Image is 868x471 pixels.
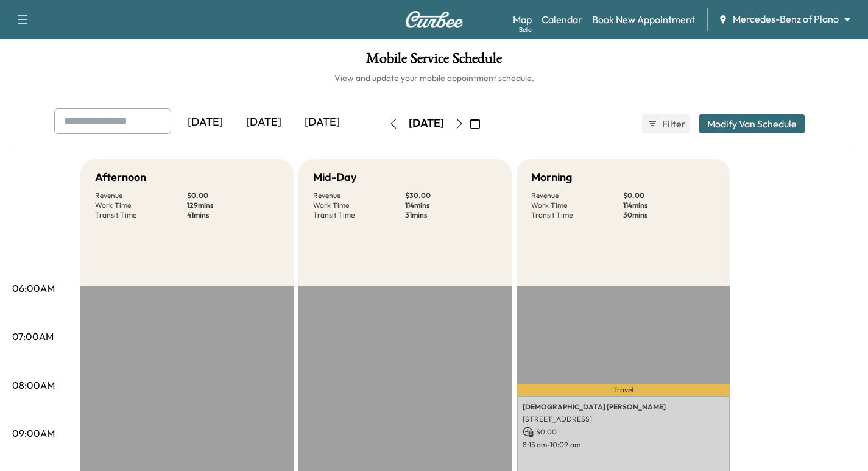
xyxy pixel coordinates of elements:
p: 129 mins [187,200,279,210]
p: 09:00AM [12,426,55,441]
p: 08:00AM [12,378,55,392]
div: [DATE] [409,116,444,131]
a: MapBeta [513,12,532,27]
p: Revenue [313,191,405,200]
p: 41 mins [187,210,279,220]
p: 8:15 am - 10:09 am [523,440,724,450]
p: [STREET_ADDRESS] [523,414,724,424]
h5: Morning [531,169,572,186]
a: Book New Appointment [592,12,695,27]
p: Work Time [95,200,187,210]
h1: Mobile Service Schedule [12,51,856,72]
p: 07:00AM [12,329,54,344]
div: [DATE] [293,108,351,136]
p: Transit Time [531,210,623,220]
p: 30 mins [623,210,715,220]
p: 06:00AM [12,281,55,296]
a: Calendar [542,12,582,27]
p: $ 0.00 [187,191,279,200]
p: Work Time [313,200,405,210]
p: Revenue [95,191,187,200]
p: 114 mins [405,200,497,210]
div: Beta [519,25,532,34]
p: 31 mins [405,210,497,220]
h5: Afternoon [95,169,146,186]
p: $ 0.00 [623,191,715,200]
p: Travel [517,384,730,396]
p: [DEMOGRAPHIC_DATA] [PERSON_NAME] [523,402,724,412]
h6: View and update your mobile appointment schedule. [12,72,856,84]
p: Transit Time [95,210,187,220]
p: $ 0.00 [523,427,724,437]
p: Transit Time [313,210,405,220]
img: Curbee Logo [405,11,464,28]
p: Revenue [531,191,623,200]
button: Modify Van Schedule [699,114,805,133]
p: 114 mins [623,200,715,210]
div: [DATE] [176,108,235,136]
h5: Mid-Day [313,169,356,186]
p: $ 30.00 [405,191,497,200]
span: Mercedes-Benz of Plano [733,12,839,26]
p: Work Time [531,200,623,210]
button: Filter [642,114,690,133]
span: Filter [662,116,684,131]
div: [DATE] [235,108,293,136]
